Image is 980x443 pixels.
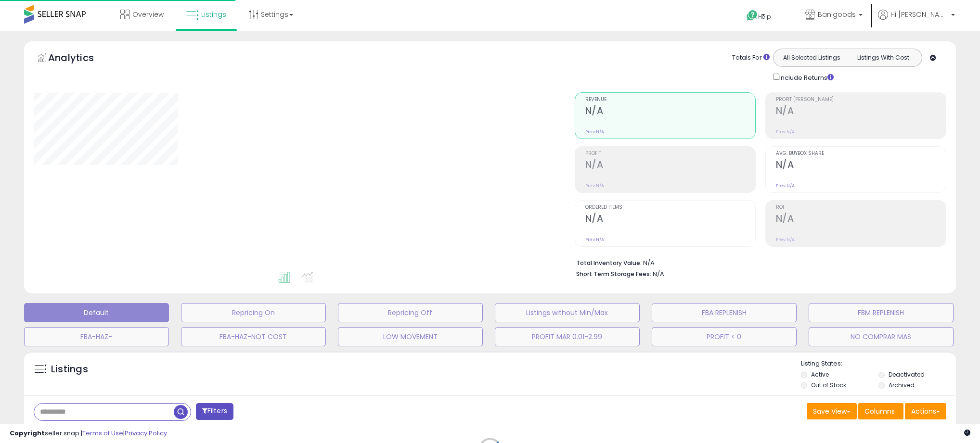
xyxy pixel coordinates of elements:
div: Totals For [732,53,770,63]
small: Prev: N/A [776,129,795,135]
span: Ordered Items [585,205,755,210]
button: PROFIT < 0 [652,327,797,346]
button: LOW MOVEMENT [338,327,483,346]
li: N/A [576,256,940,268]
h2: N/A [776,105,946,118]
small: Prev: N/A [585,237,604,242]
button: All Selected Listings [776,51,848,64]
div: Include Returns [766,72,845,83]
b: Short Term Storage Fees: [576,270,651,278]
h5: Analytics [48,51,113,67]
h2: N/A [585,213,755,226]
small: Prev: N/A [776,183,795,189]
span: N/A [653,269,664,278]
a: Hi [PERSON_NAME] [878,10,955,31]
button: Listings without Min/Max [495,303,640,322]
button: Repricing On [181,303,326,322]
small: Prev: N/A [776,237,795,242]
h2: N/A [776,159,946,172]
button: Listings With Cost [847,51,919,64]
h2: N/A [585,159,755,172]
button: NO COMPRAR MAS [809,327,954,346]
span: Profit [PERSON_NAME] [776,97,946,102]
button: FBA-HAZ-NOT COST [181,327,326,346]
span: ROI [776,205,946,210]
small: Prev: N/A [585,183,604,189]
h2: N/A [585,105,755,118]
button: Default [24,303,169,322]
span: Banigoods [818,10,856,19]
small: Prev: N/A [585,129,604,135]
button: Repricing Off [338,303,483,322]
span: Listings [201,10,226,19]
button: FBM REPLENISH [809,303,954,322]
b: Total Inventory Value: [576,259,642,267]
span: Help [758,13,771,21]
strong: Copyright [10,429,45,438]
button: FBA REPLENISH [652,303,797,322]
span: Hi [PERSON_NAME] [890,10,948,19]
button: FBA-HAZ- [24,327,169,346]
span: Overview [132,10,164,19]
div: seller snap | | [10,429,167,438]
button: PROFIT MAR 0.01-2.99 [495,327,640,346]
span: Avg. Buybox Share [776,151,946,156]
i: Get Help [746,10,758,22]
span: Revenue [585,97,755,102]
span: Profit [585,151,755,156]
a: Help [739,2,790,31]
h2: N/A [776,213,946,226]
